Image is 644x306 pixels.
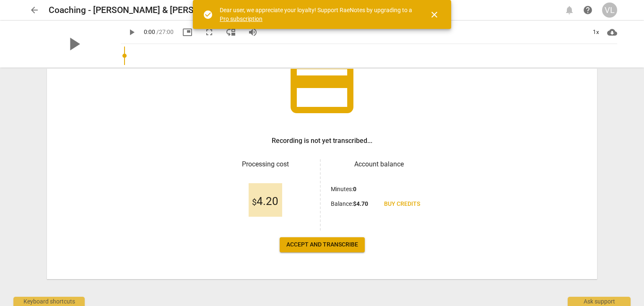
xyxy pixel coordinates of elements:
span: fullscreen [204,27,214,37]
button: View player as separate pane [223,25,239,40]
p: Balance : [331,200,368,208]
span: credit_card [284,50,360,126]
h3: Account balance [331,159,427,169]
span: help [583,5,593,15]
h3: Processing cost [217,159,313,169]
span: volume_up [248,27,258,37]
div: Keyboard shortcuts [13,297,85,306]
button: Play [124,25,139,40]
button: VL [602,3,617,18]
a: Pro subscription [220,16,262,22]
button: Picture in picture [180,25,195,40]
span: play_arrow [127,27,137,37]
div: Ask support [568,297,631,306]
span: move_down [226,27,236,37]
span: play_arrow [63,33,85,55]
span: close [429,10,439,20]
span: 4.20 [252,195,278,208]
span: check_circle [203,10,213,20]
span: arrow_back [29,5,39,15]
h3: Recording is not yet transcribed... [272,136,372,146]
span: cloud_download [607,27,617,37]
span: picture_in_picture [182,27,192,37]
p: Minutes : [331,185,356,194]
span: $ [252,197,257,207]
span: / 27:00 [156,29,174,35]
button: Fullscreen [202,25,217,40]
div: Dear user, we appreciate your loyalty! Support RaeNotes by upgrading to a [220,6,414,23]
button: Accept and transcribe [280,237,365,252]
span: 0:00 [144,29,155,35]
b: $ 4.70 [353,200,368,207]
span: Buy credits [384,200,420,208]
b: 0 [353,186,356,192]
button: Close [424,5,444,25]
h2: Coaching - [PERSON_NAME] & [PERSON_NAME] - 2025_09_04 15_58 EDT - Recording [49,5,383,16]
a: Help [580,3,595,18]
button: Volume [245,25,260,40]
div: 1x [588,26,604,39]
a: Buy credits [377,197,427,212]
span: Accept and transcribe [286,241,358,249]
